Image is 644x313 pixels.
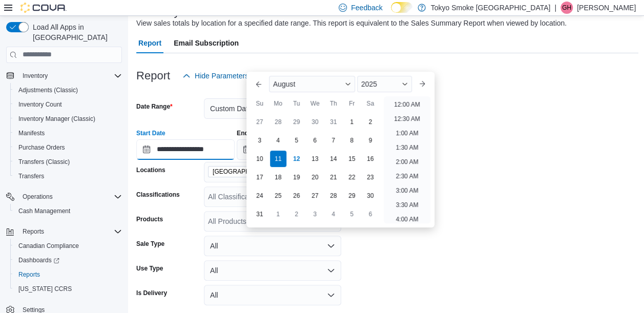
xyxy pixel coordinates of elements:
[252,114,268,130] div: day-27
[554,2,556,14] p: |
[14,127,122,139] span: Manifests
[251,76,267,92] button: Previous Month
[14,240,122,252] span: Canadian Compliance
[252,95,268,112] div: Su
[136,264,163,273] label: Use Type
[204,236,341,256] button: All
[10,126,126,140] button: Manifests
[14,268,44,281] a: Reports
[362,151,379,167] div: day-16
[325,206,342,222] div: day-4
[136,139,235,160] input: Press the down key to enter a popover containing a calendar. Press the escape key to close the po...
[237,139,335,160] input: Press the down key to open a popover containing a calendar.
[252,169,268,185] div: day-17
[14,170,122,182] span: Transfers
[270,169,286,185] div: day-18
[14,283,122,295] span: Washington CCRS
[391,213,422,225] li: 4:00 AM
[18,191,57,203] button: Operations
[344,187,360,204] div: day-29
[344,132,360,149] div: day-8
[307,114,323,130] div: day-30
[325,169,342,185] div: day-21
[18,191,122,203] span: Operations
[204,285,341,305] button: All
[288,187,305,204] div: day-26
[18,242,79,250] span: Canadian Compliance
[18,100,62,109] span: Inventory Count
[204,98,341,119] button: Custom Date
[361,80,377,88] span: 2025
[18,70,52,82] button: Inventory
[252,187,268,204] div: day-24
[270,95,286,112] div: Mo
[14,283,76,295] a: [US_STATE] CCRS
[10,267,126,282] button: Reports
[136,102,173,111] label: Date Range
[577,2,636,14] p: [PERSON_NAME]
[10,83,126,97] button: Adjustments (Classic)
[18,143,65,152] span: Purchase Orders
[344,169,360,185] div: day-22
[344,151,360,167] div: day-15
[14,113,122,125] span: Inventory Manager (Classic)
[14,240,83,252] a: Canadian Compliance
[252,132,268,149] div: day-3
[2,69,126,83] button: Inventory
[136,129,165,137] label: Start Date
[29,22,122,43] span: Load All Apps in [GEOGRAPHIC_DATA]
[362,95,379,112] div: Sa
[325,95,342,112] div: Th
[307,132,323,149] div: day-6
[213,166,293,177] span: [GEOGRAPHIC_DATA] Wellington Corners
[14,205,74,217] a: Cash Management
[138,33,161,53] span: Report
[362,206,379,222] div: day-6
[307,151,323,167] div: day-13
[14,141,122,154] span: Purchase Orders
[307,169,323,185] div: day-20
[390,98,424,111] li: 12:00 AM
[14,84,82,96] a: Adjustments (Classic)
[18,256,59,264] span: Dashboards
[391,156,422,168] li: 2:00 AM
[10,112,126,126] button: Inventory Manager (Classic)
[18,207,70,215] span: Cash Management
[18,172,44,180] span: Transfers
[391,170,422,182] li: 2:30 AM
[14,98,66,111] a: Inventory Count
[23,72,48,80] span: Inventory
[18,115,95,123] span: Inventory Manager (Classic)
[562,2,571,14] span: GH
[288,114,305,130] div: day-29
[288,95,305,112] div: Tu
[10,282,126,296] button: [US_STATE] CCRS
[414,76,430,92] button: Next month
[10,155,126,169] button: Transfers (Classic)
[10,169,126,183] button: Transfers
[14,98,122,111] span: Inventory Count
[18,86,78,94] span: Adjustments (Classic)
[362,132,379,149] div: day-9
[23,227,44,236] span: Reports
[251,113,380,223] div: August, 2025
[14,141,69,154] a: Purchase Orders
[10,239,126,253] button: Canadian Compliance
[136,18,567,29] div: View sales totals by location for a specified date range. This report is equivalent to the Sales ...
[23,193,53,201] span: Operations
[362,187,379,204] div: day-30
[20,3,67,13] img: Cova
[431,2,551,14] p: Tokyo Smoke [GEOGRAPHIC_DATA]
[344,206,360,222] div: day-5
[391,13,391,13] span: Dark Mode
[14,113,99,125] a: Inventory Manager (Classic)
[14,84,122,96] span: Adjustments (Classic)
[10,204,126,218] button: Cash Management
[288,169,305,185] div: day-19
[560,2,573,14] div: Geoff Hudson
[136,240,164,248] label: Sale Type
[391,184,422,197] li: 3:00 AM
[10,97,126,112] button: Inventory Count
[384,96,430,223] ul: Time
[357,76,412,92] div: Button. Open the year selector. 2025 is currently selected.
